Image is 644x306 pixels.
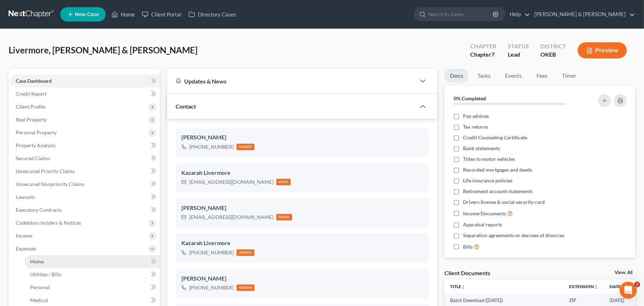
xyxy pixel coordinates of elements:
div: [PERSON_NAME] [181,133,423,142]
span: Lawsuits [16,194,35,200]
a: Events [499,69,528,83]
a: Secured Claims [10,152,160,165]
span: Home [30,258,44,264]
span: Recorded mortgages and deeds [463,166,532,173]
span: Client Profile [16,104,46,110]
div: OKEB [540,51,566,59]
span: Real Property [16,116,47,123]
span: Pay advices [463,113,489,120]
span: Codebtors Insiders & Notices [16,220,81,226]
a: Client Portal [138,8,185,21]
div: [PHONE_NUMBER] [189,143,234,150]
div: Kazarah Livermore [181,239,423,248]
i: unfold_more [594,285,598,289]
div: work [276,179,291,185]
div: Kazarah Livermore [181,169,423,177]
a: Executory Contracts [10,204,160,216]
span: Personal Property [16,129,57,135]
div: [PHONE_NUMBER] [189,284,234,291]
a: Unsecured Nonpriority Claims [10,178,160,191]
div: Updates & News [176,77,407,85]
button: Preview [578,42,627,58]
div: [EMAIL_ADDRESS][DOMAIN_NAME] [189,214,273,221]
a: Case Dashboard [10,75,160,87]
span: Secured Claims [16,155,50,161]
span: Medical [30,297,48,303]
a: Utilities / Bills [24,268,160,281]
a: Help [506,8,530,21]
div: home [276,214,292,220]
span: Unsecured Priority Claims [16,168,75,174]
span: Executory Contracts [16,207,62,213]
span: 2 [634,282,640,287]
a: [PERSON_NAME] & [PERSON_NAME] [531,8,635,21]
div: [EMAIL_ADDRESS][DOMAIN_NAME] [189,178,273,186]
a: Unsecured Priority Claims [10,165,160,178]
a: Personal [24,281,160,294]
span: Life insurance policies [463,177,512,184]
a: Lawsuits [10,191,160,204]
div: mobile [237,285,254,291]
a: Docs [444,69,469,83]
a: Tasks [472,69,496,83]
span: Credit Counseling Certificate [463,134,527,141]
span: Income Documents [463,210,506,217]
span: Case Dashboard [16,78,52,84]
span: Property Analysis [16,142,56,148]
a: Directory Cases [185,8,240,21]
div: Chapter [470,51,496,59]
div: [PERSON_NAME] [181,274,423,283]
span: Personal [30,284,50,290]
a: Date Added expand_more [610,284,642,289]
div: Client Documents [444,269,490,277]
span: Bills [463,243,473,250]
span: New Case [75,12,99,17]
span: Contact [176,103,196,110]
div: District [540,42,566,51]
a: Home [108,8,138,21]
a: Property Analysis [10,139,160,152]
div: mobile [237,249,254,256]
span: Titles to motor vehicles [463,156,515,163]
iframe: Intercom live chat [620,282,637,299]
input: Search by name... [428,8,494,21]
div: mobile [237,144,254,150]
span: Retirement account statements [463,188,533,195]
div: Chapter [470,42,496,51]
strong: 0% Completed [454,95,486,101]
span: Utilities / Bills [30,271,61,277]
a: Titleunfold_more [450,284,466,289]
div: Status [508,42,529,51]
a: Extensionunfold_more [569,284,598,289]
a: Timer [556,69,582,83]
span: Unsecured Nonpriority Claims [16,181,84,187]
a: View All [615,270,633,275]
a: Fees [530,69,553,83]
span: Expenses [16,245,36,252]
span: Tax returns [463,123,488,130]
a: Credit Report [10,87,160,100]
span: 7 [491,51,495,58]
span: Separation agreements or decrees of divorces [463,232,564,239]
span: Credit Report [16,91,47,97]
span: Livermore, [PERSON_NAME] & [PERSON_NAME] [9,45,197,55]
div: [PHONE_NUMBER] [189,249,234,256]
a: Home [24,255,160,268]
i: unfold_more [461,285,466,289]
div: [PERSON_NAME] [181,204,423,212]
span: Income [16,233,32,239]
span: Appraisal reports [463,221,502,228]
span: Bank statements [463,145,500,152]
span: Drivers license & social security card [463,199,545,206]
div: Lead [508,51,529,59]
